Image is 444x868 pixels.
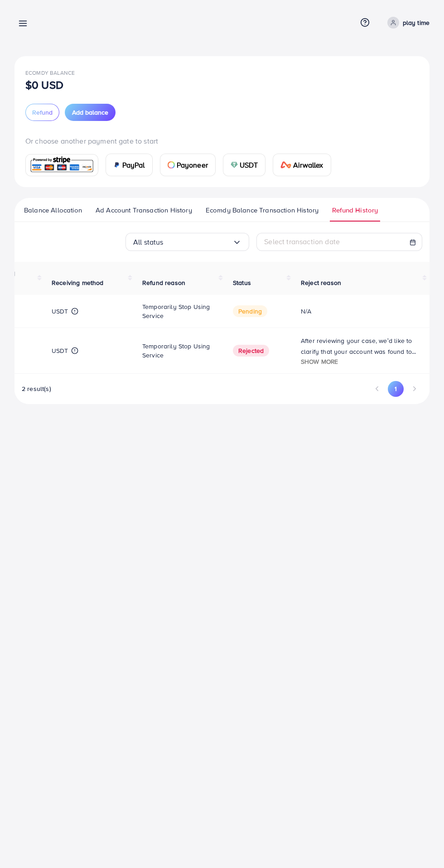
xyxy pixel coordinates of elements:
span: Temporarily stop using service [142,302,210,320]
a: play time [384,17,430,29]
iframe: Chat [405,827,437,861]
p: USDT [52,345,68,356]
span: Ad Account Transaction History [96,205,192,215]
span: Refund History [332,205,378,215]
span: PayPal [122,159,145,170]
p: After reviewing your case, we’d like to clarify that your account was found to have committed a o... [301,335,422,357]
span: Temporarily stop using service [142,342,210,360]
button: Go to page 1 [388,381,404,396]
img: card [231,161,238,169]
a: cardPayPal [106,154,153,176]
span: Reject reason [301,278,341,287]
span: 2 result(s) [22,384,51,393]
span: Balance Allocation [24,205,82,215]
span: Airwallex [293,159,323,170]
ul: Pagination [369,381,422,396]
a: cardUSDT [223,154,266,176]
span: All status [133,235,164,249]
span: Refund reason [142,278,185,287]
a: cardAirwallex [273,154,331,176]
p: USDT [52,306,68,317]
span: USDT [240,159,258,170]
p: Or choose another payment gate to start [25,135,419,146]
span: Status [233,278,251,287]
span: Refund [32,108,53,117]
span: Payoneer [177,159,208,170]
a: card [25,154,98,176]
img: card [113,161,121,169]
a: cardPayoneer [160,154,216,176]
span: pending [233,305,267,317]
span: Add balance [72,108,108,117]
button: Add balance [65,104,116,121]
span: Receiving method [52,278,104,287]
img: card [280,161,291,169]
input: Search for option [164,235,233,249]
p: play time [403,17,430,28]
span: Rejected [233,345,269,357]
div: Search for option [125,233,249,251]
p: $0 USD [25,79,63,90]
img: card [168,161,175,169]
button: Refund [25,104,59,121]
span: N/A [301,307,311,316]
span: Show more [301,357,338,366]
span: Select transaction date [264,236,340,246]
img: card [29,155,95,175]
span: Ecomdy Balance Transaction History [206,205,319,215]
span: Ecomdy Balance [25,69,75,77]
